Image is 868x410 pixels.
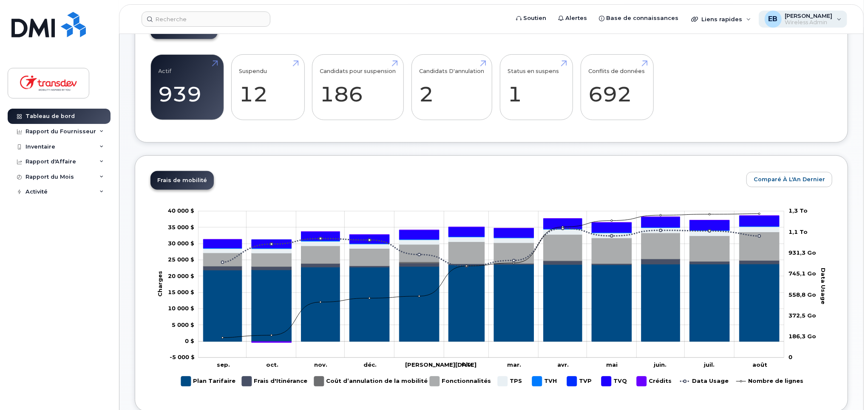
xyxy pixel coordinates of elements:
[789,333,816,340] tspan: 186,3 Go
[557,362,569,368] tspan: avr.
[168,240,194,247] tspan: 30 000 $
[785,19,833,26] span: Wireless Admin
[159,59,216,115] a: Actif 939
[789,291,816,298] tspan: 558,8 Go
[168,224,194,230] g: 0 $
[363,362,376,368] tspan: déc.
[789,270,816,277] tspan: 745,1 Go
[172,321,194,328] g: 0 $
[789,354,792,361] tspan: 0
[405,362,476,368] tspan: [PERSON_NAME][DATE]
[168,256,194,263] tspan: 25 000 $
[567,373,593,390] g: TVP
[789,312,816,319] tspan: 372,5 Go
[181,373,235,390] g: Plan Tarifaire
[746,172,832,187] button: Comparé à l'An Dernier
[785,12,833,19] span: [PERSON_NAME]
[314,362,327,368] tspan: nov.
[759,11,848,28] div: Ella Bernier
[168,256,194,263] g: 0 $
[498,373,524,390] g: TPS
[508,59,565,115] a: Status en suspens 1
[565,14,587,22] span: Alertes
[314,373,428,390] g: Coût d’annulation de la mobilité
[588,59,646,115] a: Conflits de données 692
[185,338,194,345] tspan: 0 $
[168,272,194,279] g: 0 $
[242,373,307,390] g: Frais d'Itinérance
[680,373,729,390] g: Data Usage
[203,232,779,267] g: Fonctionnalités
[168,272,194,279] tspan: 20 000 $
[168,289,194,296] tspan: 15 000 $
[168,305,194,312] tspan: 10 000 $
[606,362,618,368] tspan: mai
[216,362,230,368] tspan: sep.
[752,362,767,368] tspan: août
[203,227,779,253] g: TPS
[419,59,484,115] a: Candidats D'annulation 2
[510,10,552,27] a: Soutien
[593,10,684,27] a: Base de connaissances
[430,373,491,390] g: Fonctionnalités
[820,268,827,304] tspan: Data Usage
[685,11,757,28] div: Liens rapides
[203,216,779,248] g: TVQ
[150,171,214,190] a: Frais de mobilité
[507,362,521,368] tspan: mar.
[736,373,803,390] g: Nombre de lignes
[789,208,808,214] tspan: 1,3 To
[703,362,715,368] tspan: juil.
[168,208,194,214] tspan: 40 000 $
[239,59,297,115] a: Suspendu 12
[203,264,779,342] g: Plan Tarifaire
[170,354,195,361] g: 0 $
[168,240,194,247] g: 0 $
[754,175,825,183] span: Comparé à l'An Dernier
[172,321,194,328] tspan: 5 000 $
[203,226,779,249] g: TVH
[142,11,270,27] input: Recherche
[523,14,546,22] span: Soutien
[601,373,628,390] g: TVQ
[606,14,678,22] span: Base de connaissances
[168,305,194,312] g: 0 $
[156,271,163,297] tspan: Charges
[701,16,742,22] span: Liens rapides
[461,362,473,368] tspan: fév.
[532,373,559,390] g: TVH
[168,224,194,230] tspan: 35 000 $
[168,208,194,214] g: 0 $
[266,362,278,368] tspan: oct.
[637,373,672,390] g: Crédits
[789,228,808,235] tspan: 1,1 To
[170,354,195,361] tspan: -5 000 $
[181,373,803,390] g: Légende
[552,10,593,27] a: Alertes
[789,250,816,256] tspan: 931,3 Go
[769,14,778,24] span: EB
[203,259,779,270] g: Frais d'Itinérance
[320,59,396,115] a: Candidats pour suspension 186
[653,362,667,368] tspan: juin.
[168,289,194,296] g: 0 $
